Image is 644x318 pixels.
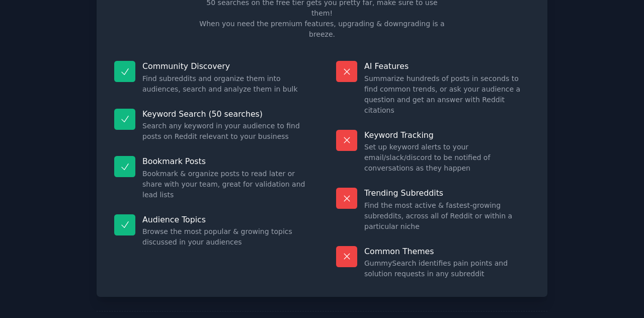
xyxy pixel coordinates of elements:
dd: Find subreddits and organize them into audiences, search and analyze them in bulk [142,73,308,95]
p: Audience Topics [142,214,308,225]
dd: Summarize hundreds of posts in seconds to find common trends, or ask your audience a question and... [364,73,530,116]
dd: Find the most active & fastest-growing subreddits, across all of Reddit or within a particular niche [364,200,530,232]
p: Community Discovery [142,61,308,71]
dd: Set up keyword alerts to your email/slack/discord to be notified of conversations as they happen [364,142,530,174]
p: AI Features [364,61,530,71]
dd: Browse the most popular & growing topics discussed in your audiences [142,226,308,248]
p: Trending Subreddits [364,188,530,198]
dd: GummySearch identifies pain points and solution requests in any subreddit [364,258,530,279]
dd: Search any keyword in your audience to find posts on Reddit relevant to your business [142,121,308,142]
p: Keyword Search (50 searches) [142,109,308,119]
p: Keyword Tracking [364,130,530,140]
dd: Bookmark & organize posts to read later or share with your team, great for validation and lead lists [142,169,308,200]
p: Bookmark Posts [142,156,308,167]
p: Common Themes [364,246,530,257]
